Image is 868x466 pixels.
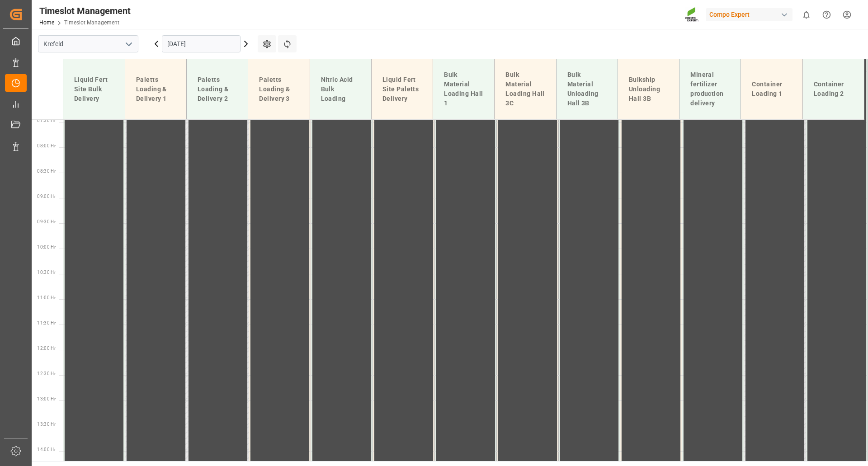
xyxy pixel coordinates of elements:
[39,19,54,26] a: Home
[37,371,56,376] span: 12:30 Hr
[796,5,816,25] button: show 0 new notifications
[810,76,857,102] div: Container Loading 2
[255,71,302,107] div: Paletts Loading & Delivery 3
[37,295,56,300] span: 11:00 Hr
[122,37,135,51] button: open menu
[71,71,118,107] div: Liquid Fert Site Bulk Delivery
[37,118,56,123] span: 07:30 Hr
[37,422,56,427] span: 13:30 Hr
[37,169,56,174] span: 08:30 Hr
[687,66,733,112] div: Mineral fertilizer production delivery
[37,143,56,148] span: 08:00 Hr
[706,6,796,23] button: Compo Expert
[38,35,138,52] input: Type to search/select
[37,219,56,224] span: 09:30 Hr
[564,66,610,112] div: Bulk Material Unloading Hall 3B
[37,346,56,351] span: 12:00 Hr
[37,447,56,452] span: 14:00 Hr
[502,66,548,112] div: Bulk Material Loading Hall 3C
[379,71,425,107] div: Liquid Fert Site Paletts Delivery
[317,71,364,107] div: Nitric Acid Bulk Loading
[37,245,56,249] span: 10:00 Hr
[37,194,56,199] span: 09:00 Hr
[440,66,487,112] div: Bulk Material Loading Hall 1
[37,396,56,401] span: 13:00 Hr
[162,35,241,52] input: DD.MM.YYYY
[816,5,837,25] button: Help Center
[625,71,672,107] div: Bulkship Unloading Hall 3B
[706,8,793,21] div: Compo Expert
[748,76,795,102] div: Container Loading 1
[39,4,131,18] div: Timeslot Management
[37,270,56,275] span: 10:30 Hr
[37,320,56,325] span: 11:30 Hr
[132,71,179,107] div: Paletts Loading & Delivery 1
[685,7,699,23] img: Screenshot%202023-09-29%20at%2010.02.21.png_1712312052.png
[194,71,241,107] div: Paletts Loading & Delivery 2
